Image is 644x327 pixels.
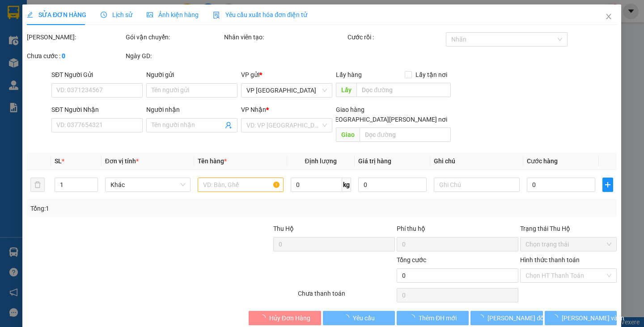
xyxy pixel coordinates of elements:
[147,11,199,18] span: Ảnh kiện hàng
[247,84,327,97] span: VP Sài Gòn
[297,289,396,304] div: Chưa thanh toán
[55,157,62,165] span: SL
[397,256,426,263] span: Tổng cước
[224,32,346,42] div: Nhân viên tạo:
[27,12,33,18] span: edit
[269,313,310,323] span: Hủy Đơn Hàng
[360,127,451,142] input: Dọc đường
[412,70,451,80] span: Lấy tận nơi
[27,32,124,42] div: [PERSON_NAME]:
[105,157,139,165] span: Đơn vị tính
[336,71,362,78] span: Lấy hàng
[147,12,153,18] span: picture
[434,178,520,192] input: Ghi Chú
[603,178,614,192] button: plus
[397,224,518,237] div: Phí thu hộ
[27,11,86,18] span: SỬA ĐƠN HÀNG
[213,11,308,18] span: Yêu cầu xuất hóa đơn điện tử
[110,178,185,191] span: Khác
[527,157,558,165] span: Cước hàng
[126,32,223,42] div: Gói vận chuyển:
[336,106,365,113] span: Giao hàng
[431,153,523,170] th: Ghi chú
[323,311,395,325] button: Yêu cầu
[409,314,419,321] span: loading
[274,225,294,232] span: Thu Hộ
[478,314,488,321] span: loading
[343,314,353,321] span: loading
[52,70,143,80] div: SĐT Người Gửi
[471,311,543,325] button: [PERSON_NAME] đổi
[603,181,613,188] span: plus
[147,105,238,115] div: Người nhận
[30,204,249,213] div: Tổng: 1
[241,70,333,80] div: VP gửi
[198,178,284,192] input: VD: Bàn, Ghế
[488,313,546,323] span: [PERSON_NAME] đổi
[126,51,223,61] div: Ngày GD:
[342,178,351,192] span: kg
[259,314,269,321] span: loading
[397,311,469,325] button: Thêm ĐH mới
[347,32,445,42] div: Cước rồi :
[353,313,375,323] span: Yêu cầu
[520,256,580,263] label: Hình thức thanh toán
[419,313,457,323] span: Thêm ĐH mới
[27,51,124,61] div: Chưa cước :
[597,4,622,30] button: Close
[249,311,321,325] button: Hủy Đơn Hàng
[213,12,220,19] img: icon
[101,12,107,18] span: clock-circle
[241,106,267,113] span: VP Nhận
[62,52,65,59] b: 0
[52,105,143,115] div: SĐT Người Nhận
[336,83,357,97] span: Lấy
[198,157,227,165] span: Tên hàng
[520,224,617,234] div: Trạng thái Thu Hộ
[101,11,133,18] span: Lịch sử
[357,83,451,97] input: Dọc đường
[147,70,238,80] div: Người gửi
[326,115,451,124] span: [GEOGRAPHIC_DATA][PERSON_NAME] nơi
[606,13,613,20] span: close
[305,157,337,165] span: Định lượng
[225,122,233,129] span: user-add
[336,127,360,142] span: Giao
[30,178,45,192] button: delete
[552,314,562,321] span: loading
[545,311,617,325] button: [PERSON_NAME] và In
[562,313,624,323] span: [PERSON_NAME] và In
[358,157,391,165] span: Giá trị hàng
[525,238,612,251] span: Chọn trạng thái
